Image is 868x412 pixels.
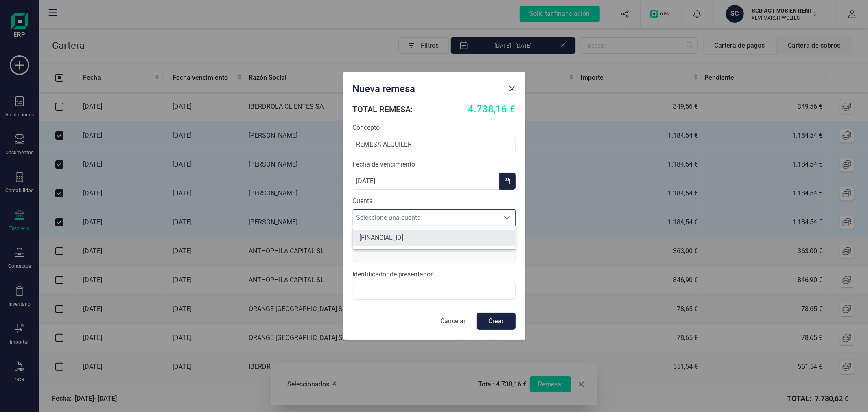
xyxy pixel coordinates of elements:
label: Concepto [353,123,516,133]
label: Identificador de presentador [353,270,516,279]
span: Seleccione una cuenta [353,210,500,226]
label: Cuenta [353,196,516,206]
div: Nueva remesa [350,79,506,95]
label: Fecha de vencimiento [353,160,516,169]
h6: TOTAL REMESA: [353,103,413,115]
span: 4.738,16 € [468,102,516,116]
input: dd/mm/aaaa [353,173,499,190]
button: Crear [477,313,516,330]
p: Cancelar [441,316,466,326]
button: Close [506,82,519,95]
button: Choose Date [499,173,516,190]
li: ES5531590078582915661827 [353,230,516,246]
